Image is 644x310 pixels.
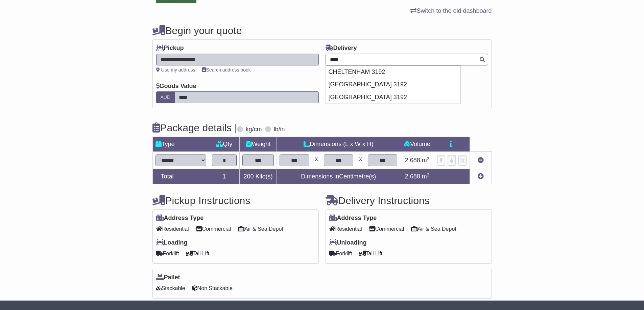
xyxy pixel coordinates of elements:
h4: Pickup Instructions [152,195,319,206]
label: kg/cm [245,126,262,133]
a: Search address book [202,67,251,73]
typeahead: Please provide city [326,54,488,65]
sup: 3 [427,156,430,161]
label: AUD [156,91,175,103]
span: Forklift [329,248,352,259]
span: m [422,157,430,164]
label: Pallet [156,274,180,281]
td: x [356,152,365,169]
span: Forklift [156,248,179,259]
label: Address Type [329,215,377,222]
span: Air & Sea Depot [238,224,283,234]
h4: Package details | [152,122,237,133]
label: Unloading [329,239,367,247]
label: Address Type [156,215,204,222]
td: Type [152,137,209,152]
td: Total [152,169,209,184]
td: Qty [209,137,240,152]
span: 200 [244,173,254,180]
span: Non Stackable [192,283,233,293]
span: m [422,173,430,180]
div: [GEOGRAPHIC_DATA] 3192 [326,91,460,104]
span: Stackable [156,283,185,293]
span: Residential [156,224,189,234]
span: 2.688 [405,173,420,180]
a: Switch to the old dashboard [410,7,492,14]
span: Air & Sea Depot [411,224,456,234]
h4: Delivery Instructions [326,195,492,206]
span: Commercial [369,224,404,234]
td: Weight [240,137,277,152]
span: Residential [329,224,362,234]
a: Add new item [478,173,484,180]
label: Delivery [326,45,357,52]
td: Kilo(s) [240,169,277,184]
sup: 3 [427,172,430,177]
label: Pickup [156,45,184,52]
h4: Begin your quote [152,25,492,36]
span: 2.688 [405,157,420,164]
span: Tail Lift [359,248,383,259]
td: Dimensions (L x W x H) [277,137,400,152]
a: Remove this item [478,157,484,164]
td: Dimensions in Centimetre(s) [277,169,400,184]
label: lb/in [273,126,285,133]
a: Use my address [156,67,195,73]
div: CHELTENHAM 3192 [326,66,460,79]
span: Commercial [196,224,231,234]
span: Tail Lift [186,248,210,259]
div: [GEOGRAPHIC_DATA] 3192 [326,78,460,91]
label: Goods Value [156,83,196,90]
label: Loading [156,239,188,247]
td: x [312,152,321,169]
td: Volume [400,137,434,152]
td: 1 [209,169,240,184]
